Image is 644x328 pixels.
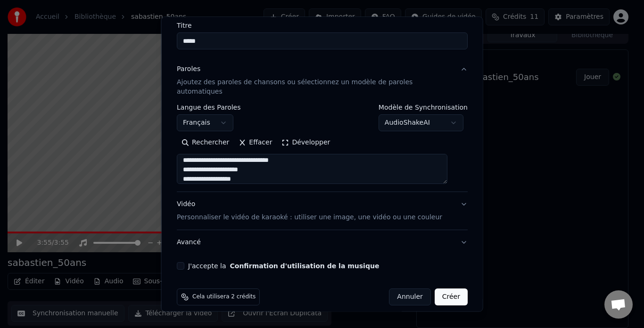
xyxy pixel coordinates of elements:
label: J'accepte la [188,263,379,270]
label: Titre [177,23,468,29]
label: Modèle de Synchronisation [378,104,467,111]
span: Cela utilisera 2 crédits [192,294,256,301]
button: Effacer [234,136,277,151]
p: Personnaliser le vidéo de karaoké : utiliser une image, une vidéo ou une couleur [177,213,442,223]
label: Langue des Paroles [177,104,241,111]
button: Créer [434,289,467,306]
button: Avancé [177,231,468,255]
button: J'accepte la [230,263,379,270]
div: Paroles [177,65,200,74]
button: VidéoPersonnaliser le vidéo de karaoké : utiliser une image, une vidéo ou une couleur [177,192,468,230]
button: Développer [277,136,335,151]
button: Rechercher [177,136,234,151]
div: Vidéo [177,200,442,223]
p: Ajoutez des paroles de chansons ou sélectionnez un modèle de paroles automatiques [177,78,453,97]
button: Annuler [389,289,430,306]
button: ParolesAjoutez des paroles de chansons ou sélectionnez un modèle de paroles automatiques [177,57,468,104]
div: ParolesAjoutez des paroles de chansons ou sélectionnez un modèle de paroles automatiques [177,104,468,192]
